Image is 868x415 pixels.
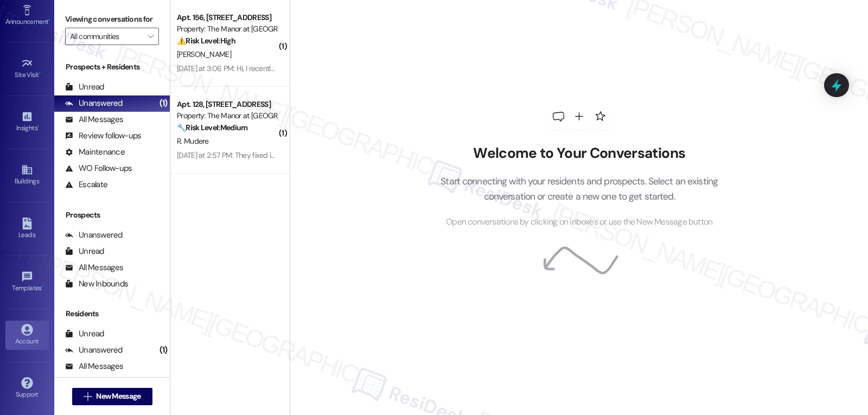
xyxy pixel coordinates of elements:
div: New Inbounds [65,278,128,290]
i:  [84,392,92,401]
span: [PERSON_NAME] [177,49,231,59]
div: Prospects [54,209,170,221]
a: Account [5,321,49,350]
div: All Messages [65,262,123,273]
span: • [42,283,43,290]
div: Review follow-ups [65,130,141,142]
div: Residents [54,308,170,320]
div: Apt. 128, [STREET_ADDRESS] [177,99,277,110]
label: Viewing conversations for [65,11,159,28]
div: Unanswered [65,98,123,109]
div: Prospects + Residents [54,61,170,73]
span: • [39,69,41,77]
span: • [37,123,39,130]
strong: ⚠️ Risk Level: High [177,36,235,46]
strong: 🔧 Risk Level: Medium [177,123,247,132]
div: Unanswered [65,344,123,356]
input: All communities [70,28,142,45]
p: Start connecting with your residents and prospects. Select an existing conversation or create a n... [424,174,735,205]
a: Insights • [5,107,49,137]
a: Templates • [5,267,49,297]
h2: Welcome to Your Conversations [424,145,735,162]
div: All Messages [65,114,123,125]
span: Open conversations by clicking on inboxes or use the New Message button [446,215,712,229]
span: R. Mudere [177,136,209,146]
i:  [148,32,154,41]
span: • [48,16,50,24]
a: Site Visit • [5,54,49,84]
div: Escalate [65,179,107,190]
div: Maintenance [65,146,125,158]
div: Apt. 156, [STREET_ADDRESS] [177,12,277,23]
div: (1) [157,342,170,359]
a: Leads [5,214,49,244]
div: Unread [65,328,104,340]
div: Unread [65,81,104,93]
div: Property: The Manor at [GEOGRAPHIC_DATA] [177,110,277,122]
span: New Message [96,391,141,402]
a: Support [5,374,49,403]
div: Property: The Manor at [GEOGRAPHIC_DATA] [177,23,277,35]
div: Unread [65,246,104,257]
a: Buildings [5,161,49,190]
div: [DATE] at 2:57 PM: They fixed it that very day thank you for checking me. [177,150,404,160]
div: All Messages [65,361,123,372]
div: Unanswered [65,229,123,241]
button: New Message [72,388,152,405]
div: (1) [157,95,170,112]
div: WO Follow-ups [65,163,132,174]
